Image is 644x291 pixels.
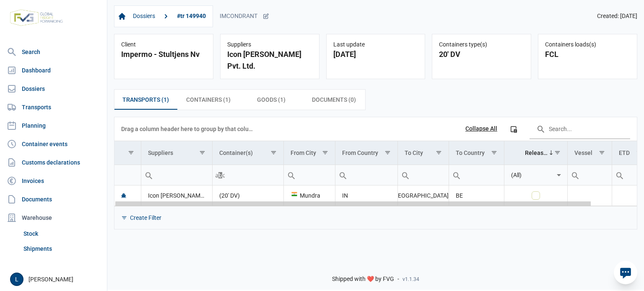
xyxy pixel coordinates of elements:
div: FCL [545,49,630,60]
span: Documents (0) [312,95,356,105]
input: Filter cell [504,165,554,185]
div: Collapse All [465,125,497,133]
div: [GEOGRAPHIC_DATA] [405,191,442,200]
div: Search box [213,165,228,185]
a: Customs declarations [3,154,104,171]
div: To City [405,149,423,156]
div: Drag a column header here to group by that column [121,122,256,136]
input: Filter cell [568,165,611,185]
span: Show filter options for column 'To City' [436,149,442,156]
div: Impermo - Stultjens Nv [121,49,206,60]
td: Column Container(s) [212,141,283,165]
div: Create Filter [130,214,161,221]
a: #tr 149940 [174,9,209,23]
div: Mundra [291,191,328,200]
input: Filter cell [398,165,449,185]
div: Released [525,149,549,156]
div: Data grid with 1 rows and 11 columns [114,117,637,229]
td: BE [449,185,504,206]
span: Show filter options for column 'Container(s)' [270,149,277,156]
button: L [10,273,23,286]
div: Data grid toolbar [121,117,630,141]
span: Show filter options for column 'From City' [322,149,328,156]
div: Search box [284,165,299,185]
td: Filter cell [141,165,212,185]
div: ETD [619,149,630,156]
div: Container(s) [219,149,253,156]
a: Stock [20,226,104,241]
td: Filter cell [335,165,397,185]
div: 20' DV [439,49,524,60]
div: Client [121,41,206,49]
a: Dashboard [3,62,104,79]
span: Show filter options for column 'Suppliers' [199,149,205,156]
div: Search box [335,165,351,185]
a: Transports [3,99,104,116]
input: Filter cell [213,165,283,185]
td: Filter cell [114,165,141,185]
td: Column From City [283,141,335,165]
div: From City [291,149,316,156]
td: Column To Country [449,141,504,165]
span: Show filter options for column 'ETD' [636,149,642,156]
td: Column From Country [335,141,397,165]
td: Filter cell [504,165,568,185]
div: Search box [612,165,627,185]
input: Filter cell [335,165,397,185]
div: Suppliers [227,41,312,49]
div: [PERSON_NAME] [10,273,102,286]
div: Select [554,165,564,185]
div: Warehouse [3,209,104,226]
div: Suppliers [148,149,173,156]
td: Column To City [397,141,449,165]
span: Goods (1) [257,95,286,105]
input: Search in the data grid [530,119,630,139]
span: Show filter options for column 'Vessel' [599,149,605,156]
td: Filter cell [212,165,283,185]
td: Column [114,141,141,165]
div: Containers type(s) [439,41,524,49]
td: IN [335,185,397,206]
span: Show filter options for column '' [128,149,134,156]
div: Search box [449,165,464,185]
span: Created: [DATE] [597,13,637,20]
td: Filter cell [568,165,612,185]
div: Search box [141,165,156,185]
td: Column Vessel [568,141,612,165]
a: Documents [3,191,104,208]
a: Container events [3,136,104,152]
span: Show filter options for column 'From Country' [384,149,391,156]
input: Filter cell [284,165,335,185]
div: Column Chooser [506,121,521,136]
td: Icon [PERSON_NAME] Pvt. Ltd. [141,185,212,206]
a: Dossiers [3,80,104,97]
input: Filter cell [141,165,212,185]
span: Containers (1) [186,95,231,105]
div: IMCONDRANT [220,13,269,20]
a: Dossiers [130,9,158,23]
div: Search box [398,165,413,185]
div: Last update [333,41,418,49]
a: Planning [3,117,104,134]
td: Column Suppliers [141,141,212,165]
span: Transports (1) [122,95,169,105]
span: - [397,276,399,283]
td: Filter cell [283,165,335,185]
td: Filter cell [449,165,504,185]
div: Vessel [574,149,592,156]
td: (20' DV) [212,185,283,206]
a: Search [3,44,104,60]
input: Filter cell [449,165,504,185]
span: Shipped with ❤️ by FVG [332,276,394,283]
span: Show filter options for column 'To Country' [491,149,497,156]
div: Containers loads(s) [545,41,630,49]
div: To Country [456,149,485,156]
span: Show filter options for column 'Released' [554,149,561,156]
div: Icon [PERSON_NAME] Pvt. Ltd. [227,49,312,72]
a: Invoices [3,173,104,189]
div: [DATE] [333,49,418,60]
span: v1.1.34 [402,276,419,283]
div: Search box [568,165,583,185]
td: Column Released [504,141,568,165]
